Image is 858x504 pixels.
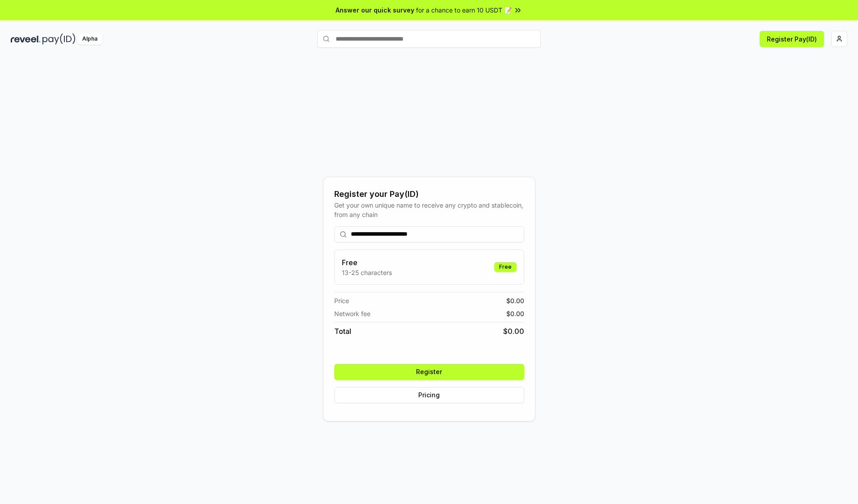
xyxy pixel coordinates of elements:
[342,268,392,277] p: 13-25 characters
[336,5,414,15] span: Answer our quick survey
[342,257,392,268] h3: Free
[494,262,517,272] div: Free
[334,188,524,200] div: Register your Pay(ID)
[42,33,76,45] img: pay_id
[334,296,349,305] span: Price
[334,326,351,337] span: Total
[506,309,524,318] span: $ 0.00
[416,5,512,15] span: for a chance to earn 10 USDT 📝
[334,364,524,380] button: Register
[334,309,370,318] span: Network fee
[11,33,41,45] img: reveel_dark
[760,31,824,47] button: Register Pay(ID)
[334,387,524,403] button: Pricing
[506,296,524,305] span: $ 0.00
[503,326,524,337] span: $ 0.00
[334,200,524,219] div: Get your own unique name to receive any crypto and stablecoin, from any chain
[77,33,102,45] div: Alpha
